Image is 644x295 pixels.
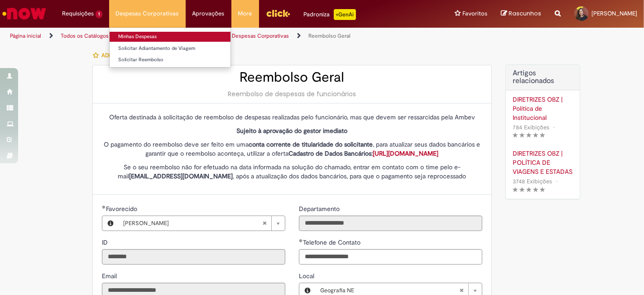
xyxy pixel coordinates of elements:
abbr: Limpar campo Favorecido [258,216,271,231]
img: click_logo_yellow_360x200.png [266,6,290,20]
span: Necessários - Favorecido [106,205,139,213]
span: More [238,9,252,18]
button: Adicionar a Favoritos [92,46,172,65]
label: Somente leitura - ID [102,238,110,247]
ul: Despesas Corporativas [109,27,231,68]
span: Rascunhos [509,9,541,18]
span: Obrigatório Preenchido [102,205,106,209]
span: Obrigatório Preenchido [299,239,303,242]
span: Requisições [62,9,94,18]
strong: Cadastro de Dados Bancários: [288,149,438,157]
span: [PERSON_NAME] [591,10,637,17]
a: Minhas Despesas [110,32,231,42]
a: Solicitar Adiantamento de Viagem [110,44,231,54]
label: Somente leitura - Email [102,271,119,280]
span: 1 [96,10,102,18]
button: Favorecido, Visualizar este registro Beatriz Catharina Dos Santos Rattes [102,216,119,231]
a: [URL][DOMAIN_NAME] [373,149,438,157]
span: Despesas Corporativas [116,9,179,18]
p: Se o seu reembolso não for efetuado na data informada na solução do chamado, entrar em contato co... [102,162,482,181]
span: • [554,175,559,187]
a: Rascunhos [501,10,541,18]
strong: Sujeito à aprovação do gestor imediato [236,127,347,135]
div: Padroniza [304,9,356,20]
span: 3748 Exibições [513,177,552,185]
a: Todos os Catálogos [61,32,109,39]
span: Somente leitura - Email [102,272,119,280]
strong: [EMAIL_ADDRESS][DOMAIN_NAME] [129,172,233,180]
a: Reembolso Geral [308,32,351,39]
span: Favoritos [462,9,487,18]
span: • [551,121,557,133]
p: +GenAi [334,9,356,20]
h2: Reembolso Geral [102,70,482,85]
input: ID [102,249,285,265]
span: Aprovações [192,9,225,18]
span: Telefone de Contato [303,238,362,246]
a: Solicitar Reembolso [110,55,231,65]
label: Somente leitura - Departamento [299,204,341,213]
span: 784 Exibições [513,123,549,131]
ul: Trilhas de página [7,28,423,44]
input: Telefone de Contato [299,249,482,265]
strong: conta corrente de titularidade do solicitante [249,140,373,148]
a: Página inicial [10,32,41,39]
h3: Artigos relacionados [513,69,573,85]
a: Despesas Corporativas [232,32,289,39]
span: Somente leitura - Departamento [299,205,341,213]
div: Reembolso de despesas de funcionários [102,89,482,98]
input: Departamento [299,216,482,231]
a: DIRETRIZES OBZ | POLÍTICA DE VIAGENS E ESTADAS [513,149,573,176]
p: Oferta destinada à solicitação de reembolso de despesas realizadas pelo funcionário, mas que deve... [102,113,482,122]
img: ServiceNow [1,5,48,23]
p: O pagamento do reembolso deve ser feito em uma , para atualizar seus dados bancários e garantir q... [102,140,482,158]
a: DIRETRIZES OBZ | Política de Institucional [513,95,573,122]
span: [PERSON_NAME] [123,216,262,231]
span: Adicionar a Favoritos [101,52,167,59]
a: [PERSON_NAME]Limpar campo Favorecido [119,216,285,231]
span: Local [299,272,316,280]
